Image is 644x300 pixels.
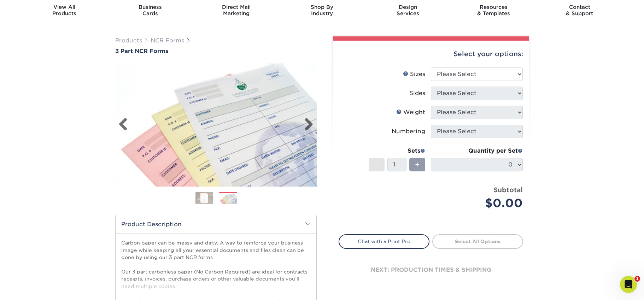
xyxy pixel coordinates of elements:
[22,4,107,10] span: View All
[431,147,523,155] div: Quantity per Set
[451,4,537,17] div: & Templates
[432,234,523,248] a: Select All Options
[339,41,523,67] div: Select your options:
[396,108,425,117] div: Weight
[115,55,317,194] img: 3 Part NCR Forms 02
[409,89,425,98] div: Sides
[369,147,425,155] div: Sets
[115,48,168,54] span: 3 Part NCR Forms
[365,4,451,17] div: Services
[107,4,193,10] span: Business
[116,215,316,233] h2: Product Description
[392,127,425,136] div: Numbering
[339,234,429,248] a: Chat with a Print Pro
[403,70,425,78] div: Sizes
[375,159,378,170] span: -
[2,278,60,298] iframe: Google Customer Reviews
[151,37,184,44] a: NCR Forms
[279,4,365,10] span: Shop By
[115,37,142,44] a: Products
[219,193,237,205] img: NCR Forms 02
[115,48,317,54] a: 3 Part NCR Forms
[415,159,420,170] span: +
[279,4,365,17] div: Industry
[493,186,523,194] strong: Subtotal
[22,4,107,17] div: Products
[620,276,637,293] iframe: Intercom live chat
[451,4,537,10] span: Resources
[195,192,213,204] img: NCR Forms 01
[193,4,279,10] span: Direct Mail
[436,195,523,212] div: $0.00
[339,249,523,291] div: next: production times & shipping
[537,4,622,17] div: & Support
[193,4,279,17] div: Marketing
[365,4,451,10] span: Design
[107,4,193,17] div: Cards
[537,4,622,10] span: Contact
[634,276,640,282] span: 1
